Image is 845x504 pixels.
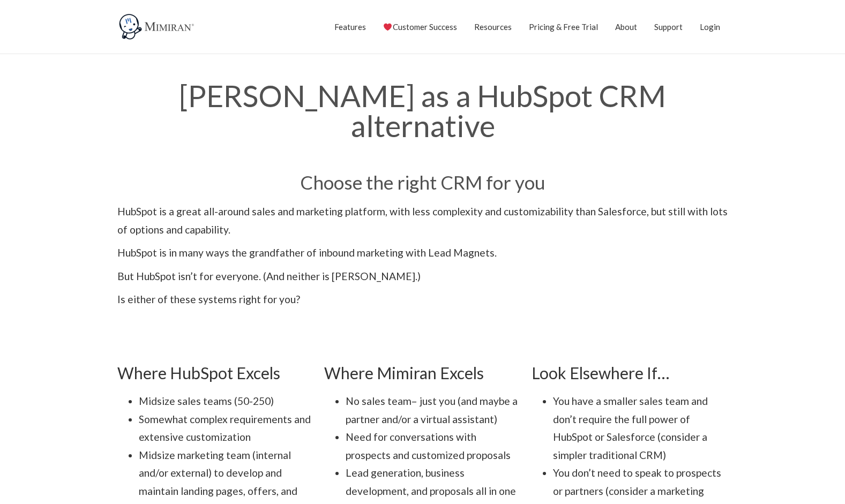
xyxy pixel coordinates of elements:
h3: Where Mimiran Excels [324,359,521,387]
a: Customer Success [383,13,457,40]
a: Resources [474,13,512,40]
li: Midsize sales teams (50-250) [139,392,314,410]
p: But HubSpot isn’t for everyone. (And neither is [PERSON_NAME].) [117,267,728,285]
p: HubSpot is in many ways the grandfather of inbound marketing with Lead Magnets. [117,244,728,262]
h3: Look Elsewhere If… [532,359,728,387]
a: About [615,13,637,40]
li: Somewhat complex requirements and extensive customization [139,410,314,446]
img: Mimiran CRM [117,13,198,40]
li: Need for conversations with prospects and customized proposals [346,428,521,464]
a: Features [334,13,366,40]
p: Is either of these systems right for you? [117,290,728,309]
p: HubSpot is a great all-around sales and marketing platform, with less complexity and customizabil... [117,202,728,238]
li: You have a smaller sales team and don’t require the full power of HubSpot or Salesforce (consider... [553,392,728,464]
h1: [PERSON_NAME] as a HubSpot CRM alternative [139,81,707,141]
li: No sales team– just you (and maybe a partner and/or a virtual assistant) [346,392,521,428]
a: Pricing & Free Trial [529,13,598,40]
h3: Where HubSpot Excels [117,359,314,387]
a: Login [700,13,720,40]
a: Support [654,13,683,40]
h2: Choose the right CRM for you [117,173,728,192]
img: ❤️ [384,23,392,31]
